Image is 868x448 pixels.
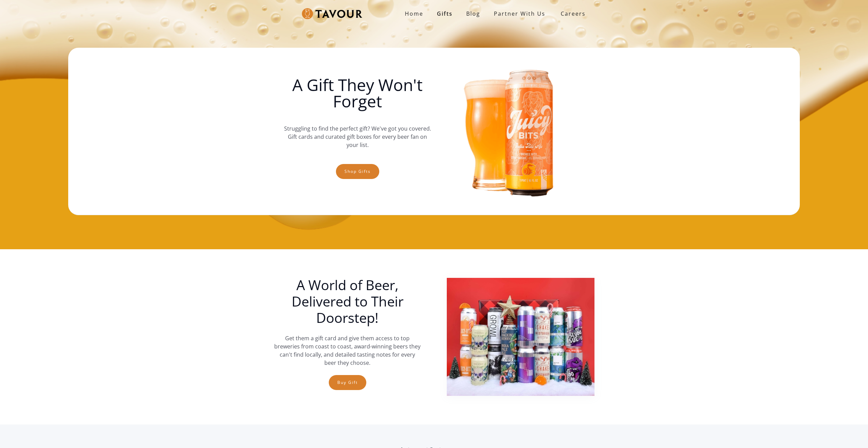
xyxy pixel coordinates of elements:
a: Home [398,7,430,20]
a: partner with us [487,7,552,20]
a: Careers [552,4,591,23]
p: Struggling to find the perfect gift? We've got you covered. Gift cards and curated gift boxes for... [284,118,431,156]
a: Buy Gift [329,375,366,390]
a: Gifts [430,7,459,20]
a: Blog [459,7,487,20]
p: Get them a gift card and give them access to top breweries from coast to coast, award-winning bee... [274,334,421,367]
strong: Careers [561,7,586,20]
strong: Home [405,10,423,17]
h1: A World of Beer, Delivered to Their Doorstep! [274,277,421,326]
h1: A Gift They Won't Forget [284,77,431,109]
a: Shop gifts [336,164,379,179]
